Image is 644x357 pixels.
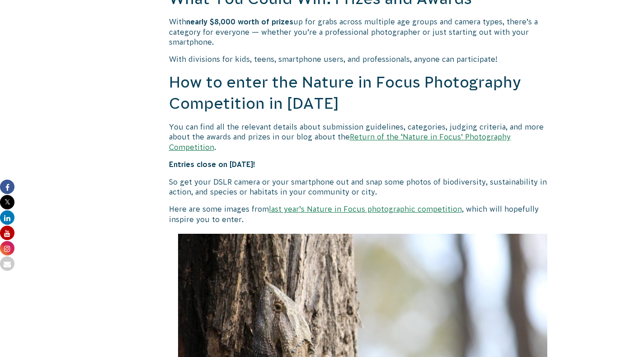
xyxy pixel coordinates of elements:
[269,205,462,213] a: last year’s Nature in Focus photographic competition
[169,72,557,115] h2: How to enter the Nature in Focus Photography Competition in [DATE]
[169,133,511,151] a: Return of the ‘Nature in Focus’ Photography Competition
[169,204,557,224] p: Here are some images from , which will hopefully inspire you to enter.
[169,17,557,47] p: With up for grabs across multiple age groups and camera types, there’s a category for everyone — ...
[169,177,557,197] p: So get your DSLR camera or your smartphone out and snap some photos of biodiversity, sustainabili...
[169,54,557,64] p: With divisions for kids, teens, smartphone users, and professionals, anyone can participate!
[186,18,293,26] strong: nearly $8,000 worth of prizes
[169,160,255,168] strong: Entries close on [DATE]!
[169,122,557,152] p: You can find all the relevant details about submission guidelines, categories, judging criteria, ...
